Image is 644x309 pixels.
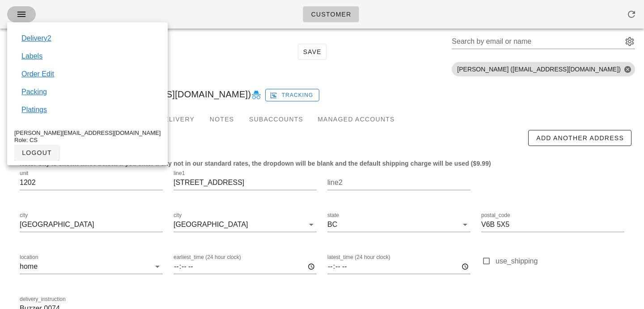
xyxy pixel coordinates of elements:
div: BC [327,221,337,229]
label: earliest_time (24 hour clock) [174,254,241,261]
label: unit [20,170,28,177]
label: use_shipping [496,257,624,266]
a: Delivery2 [21,33,51,44]
button: Search by email or name appended action [624,36,635,47]
a: Tracking [265,87,319,101]
a: Labels [21,51,42,62]
a: Packing [21,87,47,97]
button: Tracking [265,89,319,101]
b: Note: City is shown twice below. If you enter a city not in our standard rates, the dropdown will... [20,160,491,167]
span: Save [302,48,322,55]
button: Save [298,44,326,60]
button: logout [14,145,59,161]
div: Managed Accounts [310,109,402,130]
span: Tracking [271,91,314,99]
div: home [20,263,38,271]
label: postal_code [481,212,510,219]
div: stateBC [327,217,470,232]
div: Notes [202,109,242,130]
div: Role: CS [14,137,161,144]
button: Add Another Address [528,130,631,146]
span: [PERSON_NAME] ([EMAIL_ADDRESS][DOMAIN_NAME]) [457,62,630,76]
a: Platings [21,104,47,115]
span: logout [21,149,52,156]
div: Delivery [152,109,202,130]
div: locationhome [20,259,163,274]
label: line1 [174,170,185,177]
div: [GEOGRAPHIC_DATA] [174,221,248,229]
div: Subaccounts [242,109,310,130]
a: Customer [303,6,359,22]
label: city [174,212,182,219]
div: [PERSON_NAME] ([EMAIL_ADDRESS][DOMAIN_NAME]) [5,80,639,109]
button: Close [623,65,631,73]
label: location [20,254,38,261]
div: [PERSON_NAME][EMAIL_ADDRESS][DOMAIN_NAME] [14,129,161,137]
div: city[GEOGRAPHIC_DATA] [174,217,317,232]
a: Order Edit [21,69,54,79]
span: Customer [310,11,351,18]
label: state [327,212,339,219]
label: city [20,212,28,219]
span: Add Another Address [536,134,624,142]
label: delivery_instruction [20,296,66,303]
label: latest_time (24 hour clock) [327,254,390,261]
